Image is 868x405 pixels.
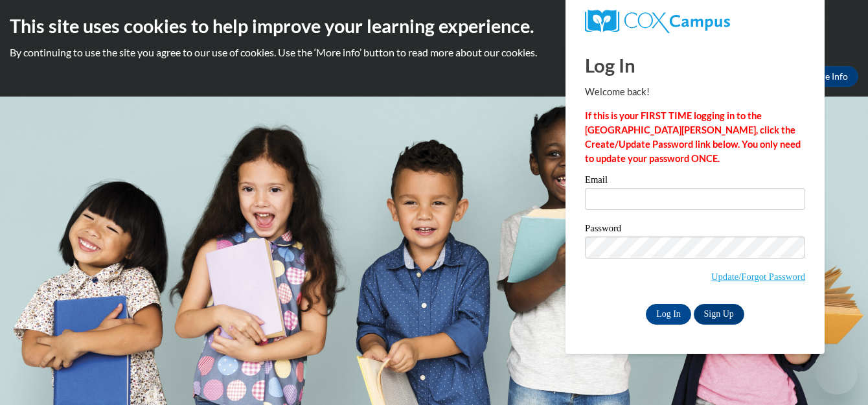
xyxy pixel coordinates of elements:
a: COX Campus [585,10,805,33]
strong: If this is your FIRST TIME logging in to the [GEOGRAPHIC_DATA][PERSON_NAME], click the Create/Upd... [585,110,801,164]
label: Email [585,175,805,188]
label: Password [585,224,805,237]
h1: Log In [585,52,805,78]
img: COX Campus [585,10,730,33]
p: By continuing to use the site you agree to our use of cookies. Use the ‘More info’ button to read... [10,45,858,60]
iframe: Button to launch messaging window [816,353,858,395]
a: More Info [797,66,858,87]
input: Log In [646,304,691,325]
p: Welcome back! [585,85,805,99]
h2: This site uses cookies to help improve your learning experience. [10,13,858,39]
a: Sign Up [694,304,744,325]
a: Update/Forgot Password [711,272,805,282]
